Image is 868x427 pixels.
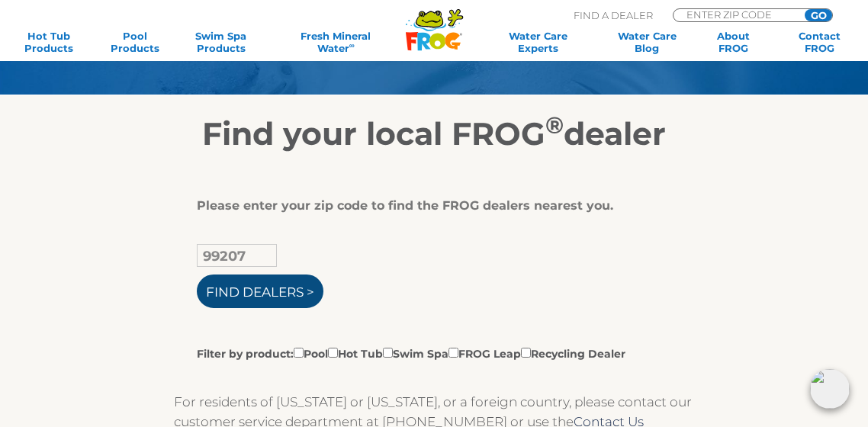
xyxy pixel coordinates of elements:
a: AboutFROG [699,30,767,54]
sup: ® [545,111,564,140]
input: Filter by product:PoolHot TubSwim SpaFROG LeapRecycling Dealer [328,348,338,358]
img: openIcon [810,369,850,409]
label: Filter by product: Pool Hot Tub Swim Spa FROG Leap Recycling Dealer [197,345,625,361]
input: Find Dealers > [197,274,323,308]
input: Filter by product:PoolHot TubSwim SpaFROG LeapRecycling Dealer [521,348,531,358]
input: GO [805,9,832,21]
p: Find A Dealer [574,8,653,22]
h2: Find your local FROG dealer [44,114,824,152]
a: Swim SpaProducts [188,30,255,54]
a: ContactFROG [786,30,853,54]
input: Filter by product:PoolHot TubSwim SpaFROG LeapRecycling Dealer [448,348,458,358]
div: Please enter your zip code to find the FROG dealers nearest you. [197,198,659,213]
a: Hot TubProducts [15,30,82,54]
input: Zip Code Form [685,9,788,20]
a: PoolProducts [101,30,169,54]
a: Water CareExperts [482,30,595,54]
a: Fresh MineralWater∞ [274,30,398,54]
sup: ∞ [349,41,355,50]
input: Filter by product:PoolHot TubSwim SpaFROG LeapRecycling Dealer [383,348,393,358]
a: Water CareBlog [613,30,680,54]
input: Filter by product:PoolHot TubSwim SpaFROG LeapRecycling Dealer [294,348,304,358]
